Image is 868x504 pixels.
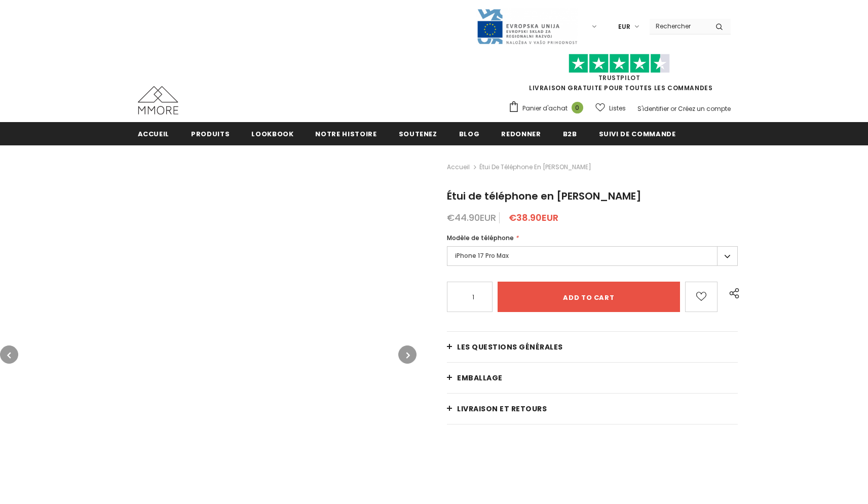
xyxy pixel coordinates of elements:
[315,129,376,139] span: Notre histoire
[599,129,676,139] span: Suivi de commande
[447,246,738,266] label: iPhone 17 Pro Max
[479,161,591,173] span: Étui de téléphone en [PERSON_NAME]
[191,122,230,145] a: Produits
[637,104,669,113] a: S'identifier
[501,122,541,145] a: Redonner
[459,129,480,139] span: Blog
[447,234,514,242] span: Modèle de téléphone
[447,332,738,362] a: Les questions générales
[498,282,680,312] input: Add to cart
[457,373,503,383] span: EMBALLAGE
[508,58,731,92] span: LIVRAISON GRATUITE POUR TOUTES LES COMMANDES
[501,129,541,139] span: Redonner
[569,54,670,73] img: Faites confiance aux étoiles pilotes
[191,129,230,139] span: Produits
[447,211,496,224] span: €44.90EUR
[447,161,470,173] a: Accueil
[476,8,578,45] img: Javni Razpis
[138,86,178,114] img: Cas MMORE
[670,104,676,113] span: or
[447,394,738,424] a: Livraison et retours
[572,102,583,113] span: 0
[315,122,376,145] a: Notre histoire
[609,103,626,113] span: Listes
[399,122,437,145] a: soutenez
[447,363,738,393] a: EMBALLAGE
[678,104,731,113] a: Créez un compte
[598,73,640,82] a: TrustPilot
[138,129,170,139] span: Accueil
[563,129,577,139] span: B2B
[251,122,293,145] a: Lookbook
[508,101,588,116] a: Panier d'achat 0
[457,404,547,414] span: Livraison et retours
[650,19,708,33] input: Search Site
[399,129,437,139] span: soutenez
[563,122,577,145] a: B2B
[138,122,170,145] a: Accueil
[522,103,568,113] span: Panier d'achat
[509,211,558,224] span: €38.90EUR
[251,129,293,139] span: Lookbook
[599,122,676,145] a: Suivi de commande
[595,99,626,117] a: Listes
[618,22,630,32] span: EUR
[459,122,480,145] a: Blog
[447,189,641,203] span: Étui de téléphone en [PERSON_NAME]
[457,342,563,352] span: Les questions générales
[476,22,578,30] a: Javni Razpis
